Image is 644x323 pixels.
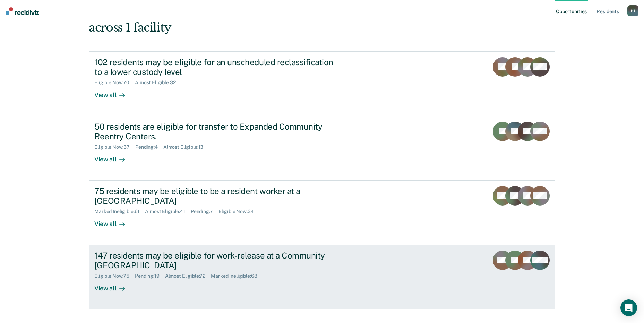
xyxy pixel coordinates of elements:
[94,215,133,228] div: View all
[627,5,638,16] div: H J
[135,273,165,279] div: Pending : 19
[94,144,135,150] div: Eligible Now : 37
[211,273,263,279] div: Marked Ineligible : 68
[89,6,462,35] div: Hi, [PERSON_NAME]. We’ve found some outstanding items across 1 facility
[89,245,555,309] a: 147 residents may be eligible for work-release at a Community [GEOGRAPHIC_DATA]Eligible Now:75Pen...
[94,150,133,164] div: View all
[145,209,191,215] div: Almost Eligible : 41
[89,51,555,116] a: 102 residents may be eligible for an unscheduled reclassification to a lower custody levelEligibl...
[218,209,259,215] div: Eligible Now : 34
[94,80,135,86] div: Eligible Now : 70
[94,273,135,279] div: Eligible Now : 75
[135,80,181,86] div: Almost Eligible : 32
[165,273,211,279] div: Almost Eligible : 72
[6,7,39,15] img: Recidiviz
[94,209,145,215] div: Marked Ineligible : 61
[94,57,338,77] div: 102 residents may be eligible for an unscheduled reclassification to a lower custody level
[135,144,163,150] div: Pending : 4
[191,209,218,215] div: Pending : 7
[94,251,338,271] div: 147 residents may be eligible for work-release at a Community [GEOGRAPHIC_DATA]
[163,144,209,150] div: Almost Eligible : 13
[89,116,555,181] a: 50 residents are eligible for transfer to Expanded Community Reentry Centers.Eligible Now:37Pendi...
[94,279,133,293] div: View all
[627,5,638,16] button: HJ
[94,122,338,142] div: 50 residents are eligible for transfer to Expanded Community Reentry Centers.
[94,186,338,206] div: 75 residents may be eligible to be a resident worker at a [GEOGRAPHIC_DATA]
[620,299,637,316] div: Open Intercom Messenger
[94,86,133,99] div: View all
[89,181,555,245] a: 75 residents may be eligible to be a resident worker at a [GEOGRAPHIC_DATA]Marked Ineligible:61Al...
